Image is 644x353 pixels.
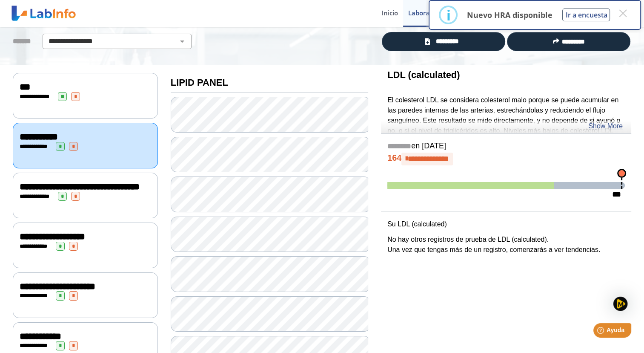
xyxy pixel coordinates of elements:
[387,69,460,80] b: LDL (calculated)
[171,77,228,88] b: LIPID PANEL
[615,6,630,21] button: Close this dialog
[387,142,625,151] h5: en [DATE]
[568,320,635,344] iframe: Help widget launcher
[446,7,450,23] div: i
[467,10,552,20] p: Nuevo HRA disponible
[387,95,625,187] p: El colesterol LDL se considera colesterol malo porque se puede acumular en las paredes internas d...
[387,234,625,255] p: No hay otros registros de prueba de LDL (calculated). Una vez que tengas más de un registro, come...
[387,219,625,229] p: Su LDL (calculated)
[588,121,623,131] a: Show More
[562,9,610,21] button: Ir a encuesta
[387,153,625,165] h4: 164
